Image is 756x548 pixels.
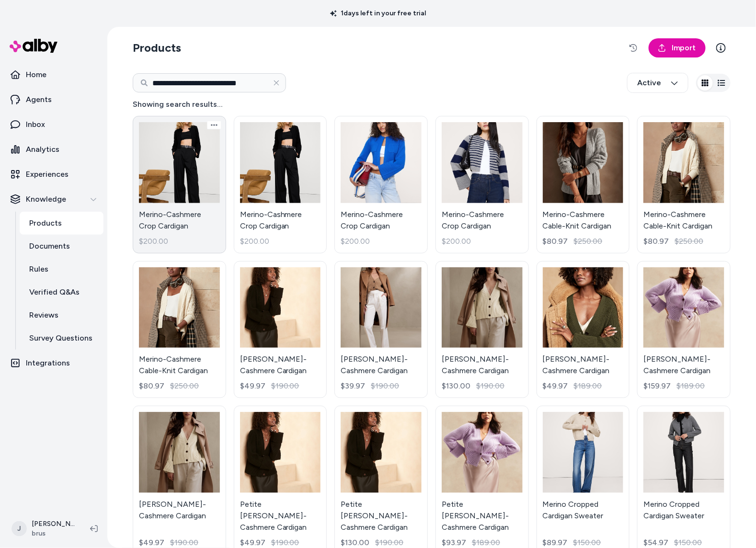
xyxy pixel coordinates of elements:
span: J [11,521,27,537]
a: Talia Merino-Cashmere Cardigan[PERSON_NAME]-Cashmere Cardigan$39.97$190.00 [334,261,428,399]
a: Talia Merino-Cashmere Cardigan[PERSON_NAME]-Cashmere Cardigan$49.97$190.00 [234,261,327,399]
a: Documents [20,235,103,258]
a: Rules [20,258,103,281]
p: Rules [29,263,48,275]
p: Knowledge [26,194,66,205]
p: [PERSON_NAME] [32,519,75,529]
p: Agents [26,94,52,105]
a: Survey Questions [20,327,103,350]
span: Import [672,42,696,54]
p: 1 days left in your free trial [324,9,432,18]
a: Inbox [4,113,103,136]
a: Reviews [20,304,103,327]
a: Analytics [4,138,103,161]
a: Import [649,38,706,57]
p: Home [26,69,46,80]
p: Documents [29,240,70,252]
img: alby Logo [10,39,57,53]
a: Merino-Cashmere Cable-Knit CardiganMerino-Cashmere Cable-Knit Cardigan$80.97$250.00 [637,116,731,253]
a: Talia Merino-Cashmere Cardigan[PERSON_NAME]-Cashmere Cardigan$130.00$190.00 [435,261,529,399]
a: Integrations [4,352,103,375]
p: Verified Q&As [29,286,80,298]
a: Talia Merino-Cashmere Cardigan[PERSON_NAME]-Cashmere Cardigan$49.97$189.00 [537,261,630,399]
a: Products [20,212,103,235]
a: Merino-Cashmere Crop CardiganMerino-Cashmere Crop Cardigan$200.00 [234,116,327,253]
p: Survey Questions [29,332,92,344]
p: Analytics [26,144,59,155]
button: J[PERSON_NAME]brus [6,514,82,544]
p: Inbox [26,119,45,130]
a: Merino-Cashmere Cable-Knit CardiganMerino-Cashmere Cable-Knit Cardigan$80.97$250.00 [133,261,226,399]
button: Knowledge [4,188,103,211]
a: Agents [4,88,103,111]
a: Merino-Cashmere Cable-Knit CardiganMerino-Cashmere Cable-Knit Cardigan$80.97$250.00 [537,116,630,253]
span: brus [32,529,75,538]
button: Active [627,73,688,93]
a: Merino-Cashmere Crop CardiganMerino-Cashmere Crop Cardigan$200.00 [334,116,428,253]
p: Reviews [29,309,58,321]
h4: Showing search results... [133,99,731,110]
p: Products [29,217,62,229]
h2: Products [133,40,181,56]
a: Merino-Cashmere Crop CardiganMerino-Cashmere Crop Cardigan$200.00 [435,116,529,253]
a: Talia Merino-Cashmere Cardigan[PERSON_NAME]-Cashmere Cardigan$159.97$189.00 [637,261,731,399]
a: Merino-Cashmere Crop CardiganMerino-Cashmere Crop Cardigan$200.00 [133,116,226,253]
a: Experiences [4,163,103,186]
p: Integrations [26,357,70,369]
p: Experiences [26,169,69,180]
a: Verified Q&As [20,281,103,304]
a: Home [4,63,103,86]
